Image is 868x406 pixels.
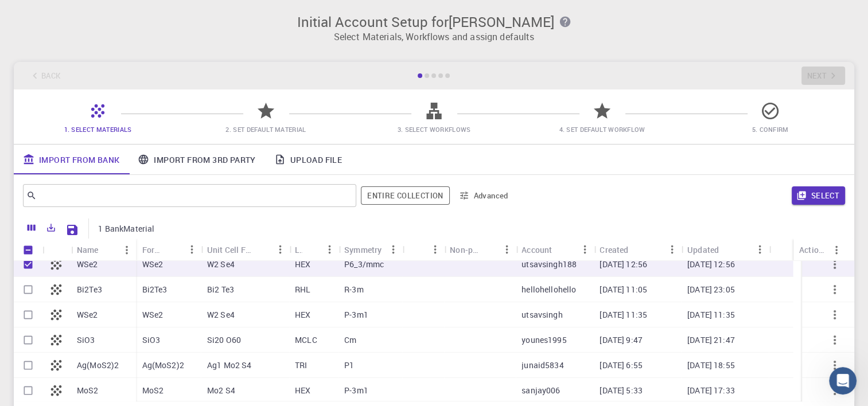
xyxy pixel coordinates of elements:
button: Export [41,218,61,237]
div: Actions [799,239,827,261]
div: Formula [142,239,164,261]
a: Import From 3rd Party [129,145,264,174]
button: Menu [663,240,682,259]
span: Filter throughout whole library including sets (folders) [361,186,449,205]
button: Menu [751,240,769,259]
button: Save Explorer Settings [61,218,84,241]
button: Sort [628,240,647,259]
p: sanjay006 [521,385,560,396]
p: HEX [295,259,310,270]
button: Menu [118,241,136,259]
p: MCLC [295,334,317,346]
span: 5. Confirm [752,125,788,134]
p: [DATE] 11:35 [687,309,735,321]
div: Updated [687,239,719,261]
div: Unit Cell Formula [201,239,289,261]
button: Columns [22,218,41,237]
button: Sort [99,241,117,259]
button: Sort [719,240,737,259]
h3: Initial Account Setup for [PERSON_NAME] [21,14,847,30]
p: [DATE] 17:33 [687,385,735,396]
p: junaid5834 [521,360,564,371]
p: younes1995 [521,334,567,346]
p: Cm [344,334,356,346]
div: Account [521,239,552,261]
p: [DATE] 12:56 [687,259,735,270]
p: Bi2Te3 [142,284,167,295]
div: Symmetry [338,239,402,261]
p: [DATE] 12:56 [600,259,647,270]
button: Select [792,186,845,205]
button: Menu [320,240,338,259]
div: Symmetry [344,239,382,261]
button: Sort [408,240,426,259]
p: W2 Se4 [207,259,235,270]
button: Menu [827,241,846,259]
div: Icon [42,239,71,261]
button: Sort [165,240,183,259]
p: Bi2Te3 [77,284,102,295]
button: Menu [384,240,402,259]
div: Non-periodic [450,239,479,261]
p: W2 Se4 [207,309,235,321]
p: Ag(MoS2)2 [77,360,119,371]
div: Actions [793,239,846,261]
p: Ag(MoS2)2 [142,360,184,371]
p: [DATE] 18:55 [687,360,735,371]
p: SiO3 [77,334,95,346]
p: hellohellohello [521,284,576,295]
p: WSe2 [142,259,163,270]
div: Created [594,239,682,261]
button: Sort [552,240,570,259]
p: HEX [295,309,310,321]
p: R-3m [344,284,364,295]
p: utsavsingh188 [521,259,577,270]
p: P-3m1 [344,309,368,321]
p: MoS2 [142,385,164,396]
p: [DATE] 5:33 [600,385,643,396]
p: WSe2 [77,309,98,321]
button: Sort [252,240,271,259]
p: Si20 O60 [207,334,241,346]
p: Mo2 S4 [207,385,235,396]
p: utsavsingh [521,309,563,321]
p: MoS2 [77,385,99,396]
p: [DATE] 11:05 [600,284,647,295]
p: [DATE] 6:55 [600,360,643,371]
div: Non-periodic [444,239,516,261]
button: Advanced [454,186,514,205]
iframe: Intercom live chat [829,367,857,395]
button: Menu [271,240,289,259]
button: Sort [479,240,497,259]
div: Lattice [295,239,302,261]
p: SiO3 [142,334,160,346]
span: 4. Set Default Workflow [559,125,645,134]
button: Menu [497,240,516,259]
p: RHL [295,284,310,295]
p: P6_3/mmc [344,259,384,270]
a: Import From Bank [14,145,129,174]
button: Menu [183,240,201,259]
a: Upload File [265,145,351,174]
p: [DATE] 11:35 [600,309,647,321]
div: Name [77,239,99,261]
p: HEX [295,385,310,396]
p: Select Materials, Workflows and assign defaults [21,30,847,44]
span: 3. Select Workflows [398,125,471,134]
p: P-3m1 [344,385,368,396]
div: Name [71,239,136,261]
p: WSe2 [77,259,98,270]
span: Support [23,8,64,18]
p: TRI [295,360,307,371]
div: Updated [682,239,769,261]
p: Ag1 Mo2 S4 [207,360,252,371]
p: [DATE] 21:47 [687,334,735,346]
div: Lattice [289,239,338,261]
p: WSe2 [142,309,163,321]
p: 1 BankMaterial [98,223,154,235]
div: Account [516,239,594,261]
button: Menu [575,240,594,259]
div: Unit Cell Formula [207,239,252,261]
p: [DATE] 23:05 [687,284,735,295]
p: P1 [344,360,354,371]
